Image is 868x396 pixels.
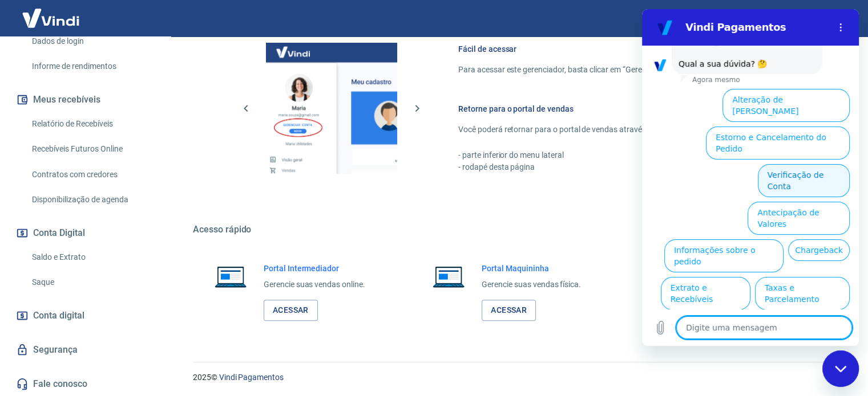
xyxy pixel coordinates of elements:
[458,149,813,161] p: - parte inferior do menu lateral
[14,221,157,246] button: Conta Digital
[264,300,318,321] a: Acessar
[14,1,88,35] img: Vindi
[27,163,157,186] a: Contratos com credores
[27,55,157,78] a: Informe de rendimentos
[14,87,157,112] button: Meus recebíveis
[33,308,84,324] span: Conta digital
[822,350,859,387] iframe: Botão para abrir a janela de mensagens, conversa em andamento
[482,300,536,321] a: Acessar
[27,246,157,269] a: Saldo e Extrato
[642,9,859,346] iframe: Janela de mensagens
[27,188,157,211] a: Disponibilização de agenda
[207,263,255,290] img: Imagem de um notebook aberto
[425,263,473,290] img: Imagem de um notebook aberto
[264,279,365,291] p: Gerencie suas vendas online.
[266,43,397,174] img: Imagem da dashboard mostrando o botão de gerenciar conta na sidebar no lado esquerdo
[27,112,157,136] a: Relatório de Recebíveis
[14,303,157,328] a: Conta digital
[458,103,813,115] h6: Retorne para o portal de vendas
[193,371,841,383] p: 2025 ©
[27,30,157,53] a: Dados de login
[458,124,813,136] p: Você poderá retornar para o portal de vendas através das seguintes maneiras:
[482,263,581,274] h6: Portal Maquininha
[27,137,157,161] a: Recebíveis Futuros Online
[458,43,813,55] h6: Fácil de acessar
[813,8,854,29] button: Sair
[458,64,813,76] p: Para acessar este gerenciador, basta clicar em “Gerenciar conta” no menu lateral do portal de ven...
[193,224,841,235] h5: Acesso rápido
[264,263,365,274] h6: Portal Intermediador
[458,161,813,173] p: - rodapé desta página
[27,271,157,294] a: Saque
[14,337,157,362] a: Segurança
[482,279,581,291] p: Gerencie suas vendas física.
[219,373,284,382] a: Vindi Pagamentos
